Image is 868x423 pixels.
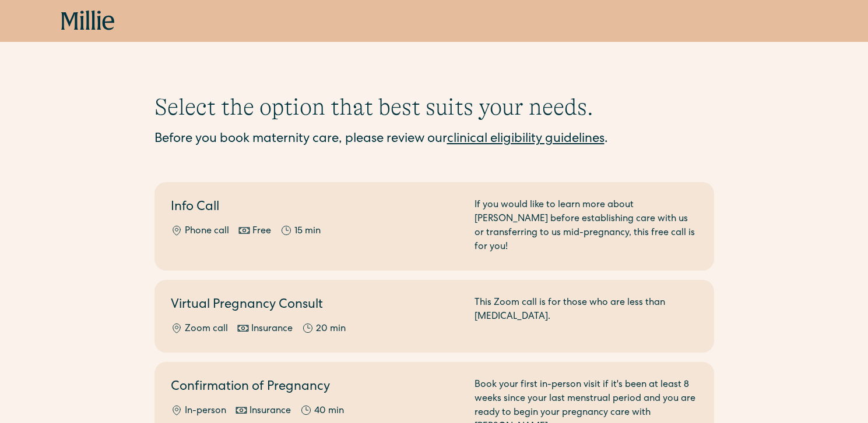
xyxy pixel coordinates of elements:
[154,280,714,353] a: Virtual Pregnancy ConsultZoom callInsurance20 minThis Zoom call is for those who are less than [M...
[475,296,698,336] div: This Zoom call is for those who are less than [MEDICAL_DATA].
[154,130,714,150] div: Before you book maternity care, please review our .
[171,296,461,315] h2: Virtual Pregnancy Consult
[252,225,271,239] div: Free
[294,225,321,239] div: 15 min
[251,322,293,336] div: Insurance
[185,322,228,336] div: Zoom call
[249,404,291,418] div: Insurance
[171,198,461,218] h2: Info Call
[185,404,226,418] div: In-person
[154,93,714,121] h1: Select the option that best suits your needs.
[316,322,346,336] div: 20 min
[475,198,698,254] div: If you would like to learn more about [PERSON_NAME] before establishing care with us or transferr...
[185,225,229,239] div: Phone call
[154,182,714,271] a: Info CallPhone callFree15 minIf you would like to learn more about [PERSON_NAME] before establish...
[447,133,605,146] a: clinical eligibility guidelines
[314,404,344,418] div: 40 min
[171,378,461,397] h2: Confirmation of Pregnancy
